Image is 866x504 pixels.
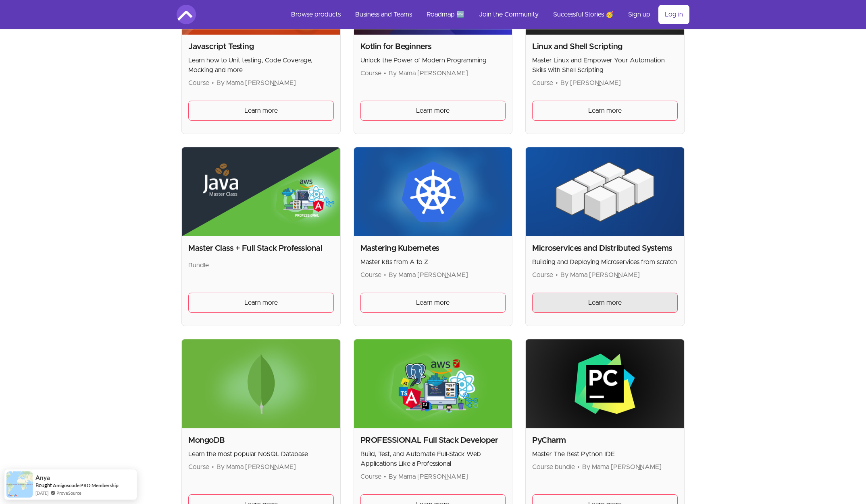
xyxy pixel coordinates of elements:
span: Learn more [588,106,622,116]
a: Amigoscode PRO Membership [53,482,119,488]
span: By Mama [PERSON_NAME] [389,473,468,480]
span: By Mama [PERSON_NAME] [216,80,296,86]
span: • [577,464,580,470]
span: Course [532,80,553,86]
img: provesource social proof notification image [6,471,33,498]
nav: Main [285,5,689,24]
span: By Mama [PERSON_NAME] [389,70,468,76]
span: Course [188,80,209,86]
h2: PROFESSIONAL Full Stack Developer [360,435,506,446]
span: • [212,464,214,470]
span: Course [360,272,381,278]
img: Product image for Mastering Kubernetes [354,147,512,236]
span: • [384,272,386,278]
span: Bundle [188,262,209,269]
img: Amigoscode logo [177,5,196,24]
img: Product image for PyCharm [526,339,684,428]
span: Anya [35,474,50,481]
a: Roadmap 🆕 [420,5,471,24]
a: Learn more [360,293,506,313]
span: Course [532,272,553,278]
p: Unlock the Power of Modern Programming [360,56,506,65]
span: Course [360,473,381,480]
span: Learn more [416,106,450,116]
span: Learn more [244,106,278,116]
img: Product image for Microservices and Distributed Systems [526,147,684,236]
a: Join the Community [473,5,545,24]
span: Learn more [588,298,622,308]
a: Learn more [360,101,506,121]
img: Product image for MongoDB [182,339,340,428]
h2: Microservices and Distributed Systems [532,243,678,254]
h2: Kotlin for Beginners [360,41,506,52]
p: Master k8s from A to Z [360,257,506,267]
p: Learn the most popular NoSQL Database [188,449,334,459]
span: By [PERSON_NAME] [560,80,621,86]
span: By Mama [PERSON_NAME] [216,464,296,470]
h2: PyCharm [532,435,678,446]
a: Learn more [188,101,334,121]
h2: Master Class + Full Stack Professional [188,243,334,254]
span: [DATE] [35,490,48,496]
a: Learn more [532,101,678,121]
span: • [212,80,214,86]
h2: Javascript Testing [188,41,334,52]
img: Product image for PROFESSIONAL Full Stack Developer [354,339,512,428]
span: Learn more [244,298,278,308]
span: • [556,80,558,86]
a: Business and Teams [349,5,418,24]
span: • [384,473,386,480]
a: Browse products [285,5,347,24]
p: Master The Best Python IDE [532,449,678,459]
span: • [384,70,386,76]
span: Learn more [416,298,450,308]
span: Course bundle [532,464,575,470]
span: Course [360,70,381,76]
h2: Linux and Shell Scripting [532,41,678,52]
span: Bought [35,482,52,488]
a: Learn more [532,293,678,313]
p: Building and Deploying Microservices from scratch [532,257,678,267]
a: Successful Stories 🥳 [547,5,620,24]
span: By Mama [PERSON_NAME] [582,464,662,470]
span: • [556,272,558,278]
span: Course [188,464,209,470]
a: ProveSource [56,490,81,496]
a: Learn more [188,293,334,313]
p: Build, Test, and Automate Full-Stack Web Applications Like a Professional [360,449,506,469]
img: Product image for Master Class + Full Stack Professional [182,147,340,236]
a: Sign up [622,5,657,24]
p: Learn how to Unit testing, Code Coverage, Mocking and more [188,56,334,75]
h2: Mastering Kubernetes [360,243,506,254]
p: Master Linux and Empower Your Automation Skills with Shell Scripting [532,56,678,75]
span: By Mama [PERSON_NAME] [389,272,468,278]
h2: MongoDB [188,435,334,446]
span: By Mama [PERSON_NAME] [560,272,640,278]
a: Log in [658,5,689,24]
